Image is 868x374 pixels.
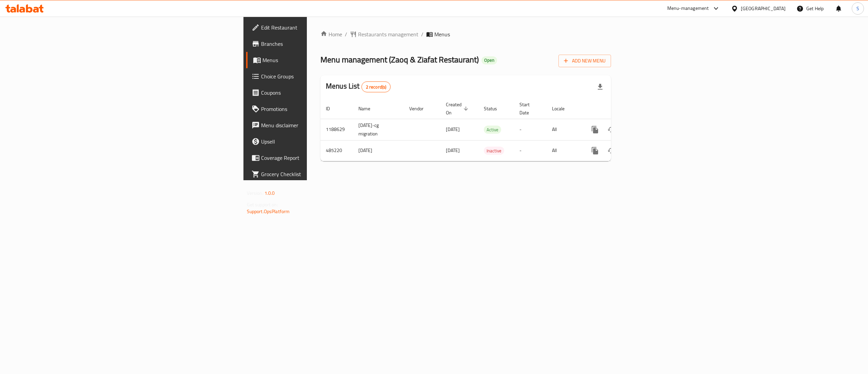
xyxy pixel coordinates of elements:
[514,119,547,140] td: -
[552,105,573,113] span: Locale
[264,189,275,198] span: 1.0.0
[446,146,460,155] span: [DATE]
[326,81,391,92] h2: Menus List
[246,19,389,36] a: Edit Restaurant
[564,57,606,65] span: Add New Menu
[246,166,389,182] a: Grocery Checklist
[741,5,786,12] div: [GEOGRAPHIC_DATA]
[361,81,391,92] div: Total records count
[246,101,389,117] a: Promotions
[484,105,506,113] span: Status
[261,137,383,146] span: Upsell
[261,105,383,113] span: Promotions
[484,147,504,155] div: Inactive
[558,55,611,67] button: Add New Menu
[547,140,581,161] td: All
[261,23,383,32] span: Edit Restaurant
[362,84,391,90] span: 2 record(s)
[409,105,432,113] span: Vendor
[446,100,470,117] span: Created On
[246,133,389,150] a: Upsell
[484,126,501,134] div: Active
[261,154,383,162] span: Coverage Report
[261,40,383,48] span: Branches
[261,72,383,80] span: Choice Groups
[581,98,657,119] th: Actions
[603,121,619,138] button: Change Status
[484,147,504,155] span: Inactive
[358,105,379,113] span: Name
[587,143,603,159] button: more
[246,52,389,68] a: Menus
[320,30,611,38] nav: breadcrumb
[262,56,383,64] span: Menus
[261,170,383,178] span: Grocery Checklist
[320,52,479,67] span: Menu management ( Zaoq & Ziafat Restaurant )
[481,57,497,63] span: Open
[261,89,383,97] span: Coupons
[592,79,608,95] div: Export file
[246,36,389,52] a: Branches
[247,200,278,209] span: Get support on:
[246,85,389,101] a: Coupons
[547,119,581,140] td: All
[261,121,383,129] span: Menu disclaimer
[484,126,501,134] span: Active
[603,143,619,159] button: Change Status
[246,68,389,85] a: Choice Groups
[320,98,657,161] table: enhanced table
[421,30,423,38] li: /
[247,189,263,198] span: Version:
[326,105,339,113] span: ID
[856,5,859,12] span: S
[481,56,497,64] div: Open
[514,140,547,161] td: -
[434,30,450,38] span: Menus
[246,150,389,166] a: Coverage Report
[667,4,709,13] div: Menu-management
[246,117,389,133] a: Menu disclaimer
[446,125,460,134] span: [DATE]
[519,100,538,117] span: Start Date
[247,207,290,216] a: Support.OpsPlatform
[587,121,603,138] button: more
